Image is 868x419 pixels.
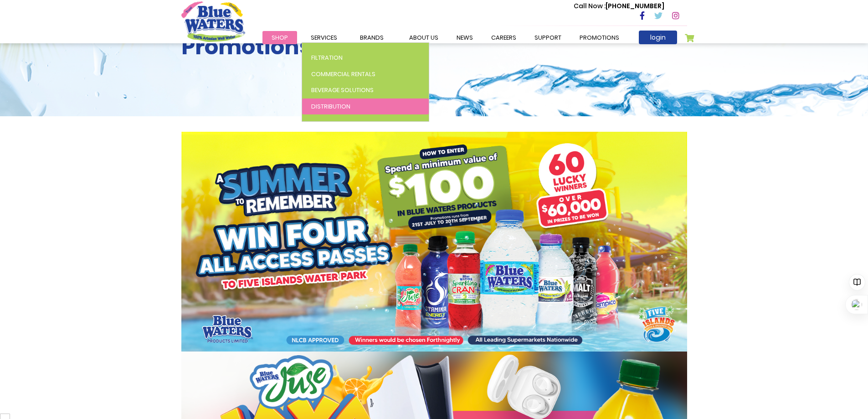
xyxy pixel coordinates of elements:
a: News [447,31,482,44]
a: Promotions [570,31,628,44]
span: Commercial Rentals [311,70,375,78]
p: [PHONE_NUMBER] [574,1,664,11]
a: support [525,31,570,44]
span: Brands [360,33,384,42]
a: login [639,31,677,44]
span: Shop [272,33,288,42]
a: about us [400,31,447,44]
span: Distribution [311,102,350,111]
span: Services [311,33,337,42]
a: careers [482,31,525,44]
span: Call Now : [574,1,606,10]
h2: Promotions [181,34,687,60]
a: store logo [181,1,245,41]
span: Filtration [311,53,343,62]
span: Beverage Solutions [311,86,374,94]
